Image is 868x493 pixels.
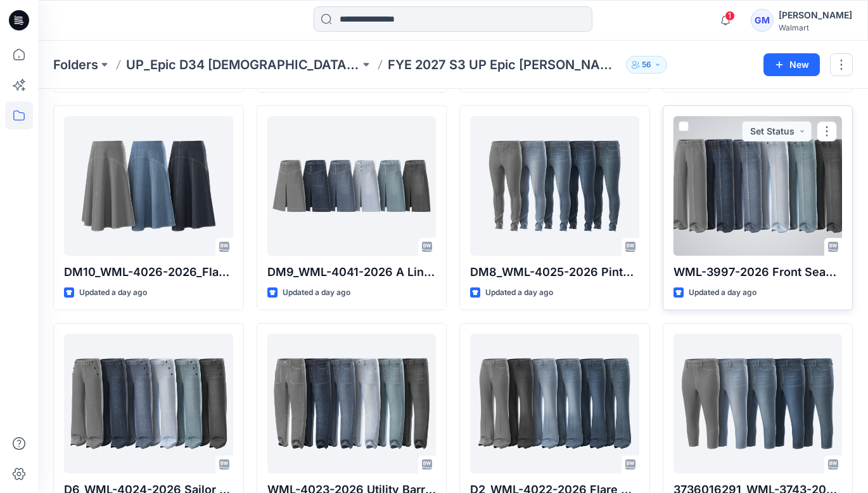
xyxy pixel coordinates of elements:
[689,286,756,299] p: Updated a day ago
[53,56,98,74] a: Folders
[779,8,852,23] div: [PERSON_NAME]
[126,56,360,74] a: UP_Epic D34 [DEMOGRAPHIC_DATA] Bottoms
[779,23,852,32] div: Walmart
[470,116,639,256] a: DM8_WML-4025-2026 Pintuck Skinny Jeans
[267,116,437,256] a: DM9_WML-4041-2026 A Line Patch Pckt Midi Skirt
[751,9,774,32] div: GM
[673,116,843,256] a: WML-3997-2026 Front Seamed Trousers
[673,334,843,473] a: 3736016291_WML-3743-2026_Capri Jegging_Inseam 21
[485,286,553,299] p: Updated a day ago
[470,334,639,473] a: D2_WML-4022-2026 Flare Pant
[64,263,233,281] p: DM10_WML-4026-2026_Flared Denim Skirt
[79,286,147,299] p: Updated a day ago
[64,116,233,256] a: DM10_WML-4026-2026_Flared Denim Skirt
[673,263,843,281] p: WML-3997-2026 Front Seamed Trousers
[626,56,667,74] button: 56
[283,286,350,299] p: Updated a day ago
[267,263,437,281] p: DM9_WML-4041-2026 A Line Patch Pckt Midi Skirt
[267,334,437,473] a: WML-4023-2026 Utility Barrel Patch Pckt Pant
[64,334,233,473] a: D6_WML-4024-2026 Sailor Button Wide Leg Pant
[642,58,651,72] p: 56
[725,11,735,21] span: 1
[470,263,639,281] p: DM8_WML-4025-2026 Pintuck Skinny Jeans
[763,53,820,76] button: New
[388,56,622,74] p: FYE 2027 S3 UP Epic [PERSON_NAME]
